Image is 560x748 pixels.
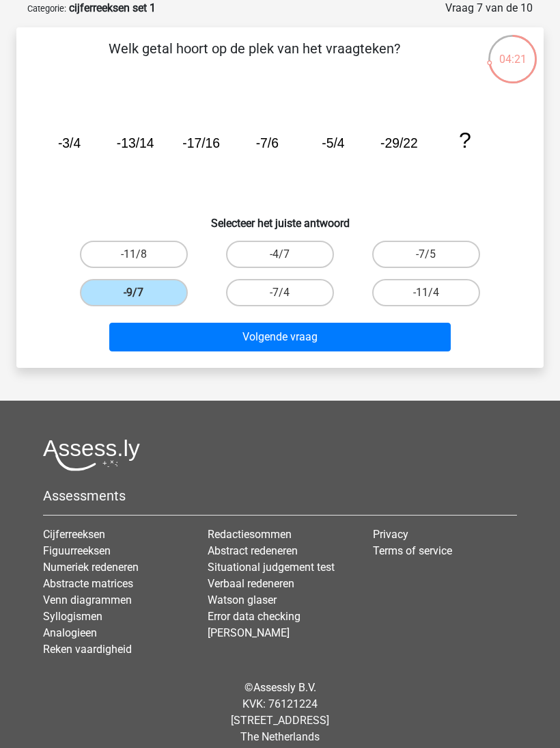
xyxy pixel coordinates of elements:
[80,241,188,268] label: -11/8
[208,626,290,639] a: [PERSON_NAME]
[43,593,132,606] a: Venn diagrammen
[38,38,471,79] p: Welk getal hoort op de plek van het vraagteken?
[208,610,300,623] a: Error data checking
[208,544,298,557] a: Abstract redeneren
[43,626,97,639] a: Analogieen
[208,528,292,541] a: Redactiesommen
[43,528,105,541] a: Cijferreeksen
[43,577,133,590] a: Abstracte matrices
[117,137,154,151] tspan: -13/14
[208,561,335,574] a: Situational judgement test
[373,544,452,557] a: Terms of service
[372,241,480,268] label: -7/5
[182,137,220,151] tspan: -17/16
[109,323,451,351] button: Volgende vraag
[80,279,188,306] label: -9/7
[372,279,480,306] label: -11/4
[43,544,111,557] a: Figuurreeksen
[43,610,102,623] a: Syllogismen
[58,137,81,151] tspan: -3/4
[226,279,334,306] label: -7/4
[27,3,66,14] small: Categorie:
[208,593,277,606] a: Watson glaser
[380,137,418,151] tspan: -29/22
[226,241,334,268] label: -4/7
[43,439,140,471] img: Assessly logo
[43,643,132,656] a: Reken vaardigheid
[208,577,294,590] a: Verbaal redeneren
[38,206,522,230] h6: Selecteer het juiste antwoord
[43,487,517,504] h5: Assessments
[69,1,156,14] strong: cijferreeksen set 1
[487,34,538,68] div: 04:21
[256,137,279,151] tspan: -7/6
[43,561,139,574] a: Numeriek redeneren
[459,129,471,153] tspan: ?
[253,681,316,694] a: Assessly B.V.
[322,137,345,151] tspan: -5/4
[373,528,408,541] a: Privacy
